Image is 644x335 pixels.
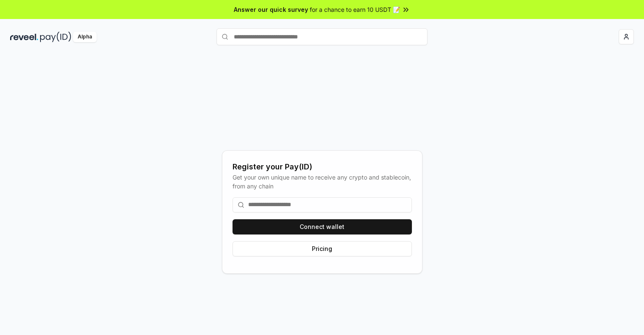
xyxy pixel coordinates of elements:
div: Get your own unique name to receive any crypto and stablecoin, from any chain [233,173,412,191]
img: reveel_dark [10,32,38,42]
span: Answer our quick survey [234,5,308,14]
div: Register your Pay(ID) [233,161,412,173]
div: Alpha [73,32,97,42]
button: Connect wallet [233,219,412,234]
span: for a chance to earn 10 USDT 📝 [310,5,400,14]
img: pay_id [40,32,71,42]
button: Pricing [233,241,412,256]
